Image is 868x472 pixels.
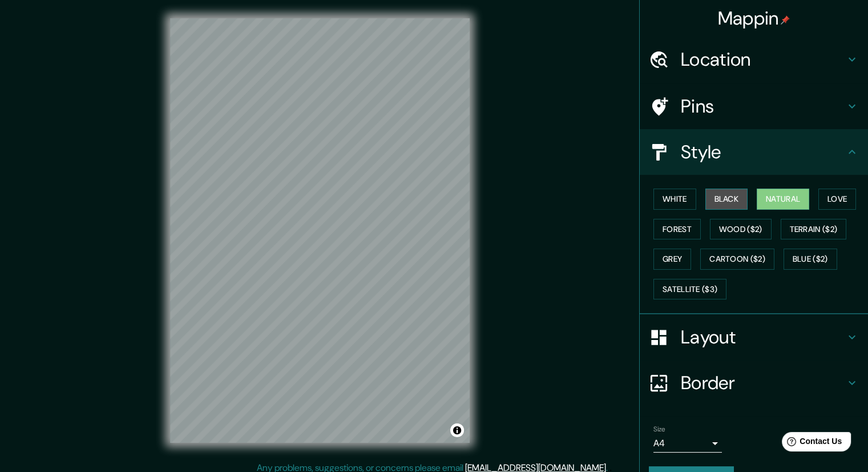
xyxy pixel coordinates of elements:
button: Natural [757,189,809,210]
button: Cartoon ($2) [700,249,774,270]
div: Pins [640,83,868,129]
button: Wood ($2) [710,219,772,240]
button: Black [705,189,748,210]
button: Terrain ($2) [781,219,847,240]
div: Location [640,37,868,82]
button: Forest [653,219,701,240]
button: White [653,189,696,210]
button: Satellite ($3) [653,279,726,300]
label: Size [653,425,665,434]
div: Layout [640,314,868,360]
button: Blue ($2) [784,249,837,270]
div: A4 [653,434,722,453]
div: Border [640,360,868,406]
img: pin-icon.png [781,15,790,25]
h4: Location [681,48,845,71]
div: Style [640,129,868,175]
h4: Border [681,371,845,394]
h4: Mappin [718,7,790,30]
h4: Layout [681,326,845,349]
h4: Pins [681,95,845,118]
button: Grey [653,249,691,270]
button: Toggle attribution [450,423,464,437]
iframe: Help widget launcher [766,427,855,459]
canvas: Map [170,18,470,443]
h4: Style [681,141,845,163]
button: Love [818,189,856,210]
